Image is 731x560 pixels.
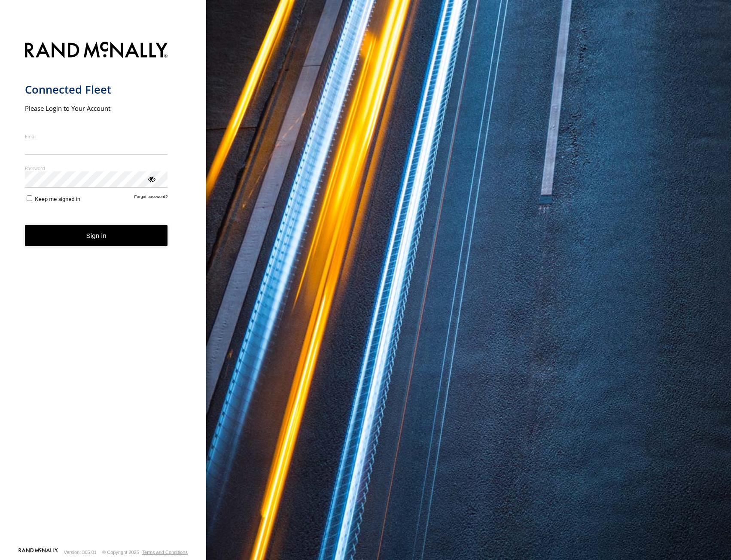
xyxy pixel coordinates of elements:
[25,165,168,171] label: Password
[25,225,168,246] button: Sign in
[25,40,168,62] img: Rand McNally
[134,194,168,202] a: Forgot password?
[64,550,97,555] div: Version: 305.01
[27,195,32,201] input: Keep me signed in
[25,133,168,140] label: Email
[142,550,188,555] a: Terms and Conditions
[102,550,188,555] div: © Copyright 2025 -
[25,82,168,97] h1: Connected Fleet
[35,196,80,202] span: Keep me signed in
[25,37,182,547] form: main
[147,174,155,183] div: ViewPassword
[18,548,58,557] a: Visit our Website
[25,104,168,113] h2: Please Login to Your Account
